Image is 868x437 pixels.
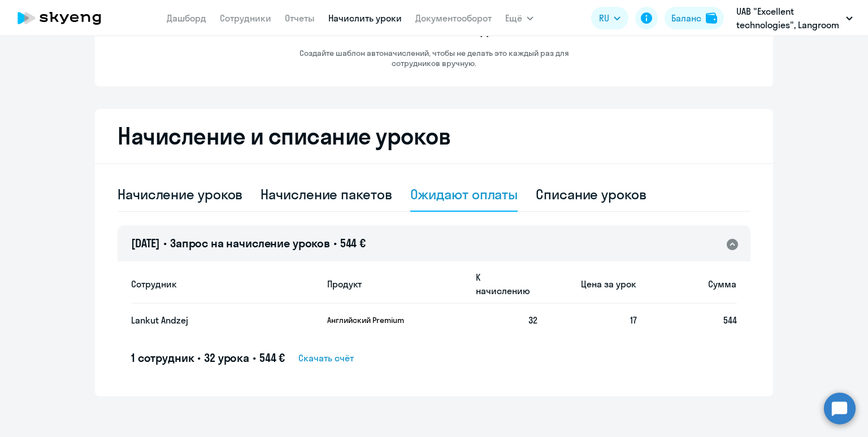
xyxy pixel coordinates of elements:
a: Начислить уроки [328,12,402,24]
button: RU [591,7,628,29]
span: RU [599,11,609,25]
span: 544 [723,314,737,326]
span: 32 [528,314,537,326]
button: UAB "Excellent technologies", Langroom [731,5,858,32]
div: Начисление пакетов [261,185,392,203]
span: 544 € [259,351,285,365]
th: Цена за урок [537,264,637,304]
span: [DATE] [131,236,160,250]
button: Балансbalance [665,7,724,29]
div: Ожидают оплаты [410,185,518,203]
th: Продукт [318,264,467,304]
a: Отчеты [285,12,315,24]
a: Сотрудники [220,12,271,24]
button: Ещё [505,7,533,29]
div: Баланс [671,11,701,25]
span: 32 урока [204,351,249,365]
span: 1 сотрудник [131,351,194,365]
th: Сумма [637,264,737,304]
a: Документооборот [415,12,492,24]
p: UAB "Excellent technologies", Langroom [736,5,841,32]
span: • [197,351,201,365]
span: • [253,351,256,365]
span: Ещё [505,11,522,25]
p: Создайте шаблон автоначислений, чтобы не делать это каждый раз для сотрудников вручную. [276,48,592,68]
a: Дашборд [167,12,206,24]
th: К начислению [467,264,537,304]
span: Скачать счёт [298,351,354,365]
h2: Начисление и списание уроков [118,123,750,150]
p: Английский Premium [327,315,412,325]
span: 17 [630,314,637,326]
span: 544 € [340,236,366,250]
img: balance [706,12,717,24]
th: Сотрудник [131,264,318,304]
span: Запрос на начисление уроков [170,236,330,250]
div: Начисление уроков [118,185,242,203]
span: • [333,236,337,250]
div: Списание уроков [536,185,646,203]
span: • [163,236,167,250]
p: Lankut Andzej [131,314,296,326]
